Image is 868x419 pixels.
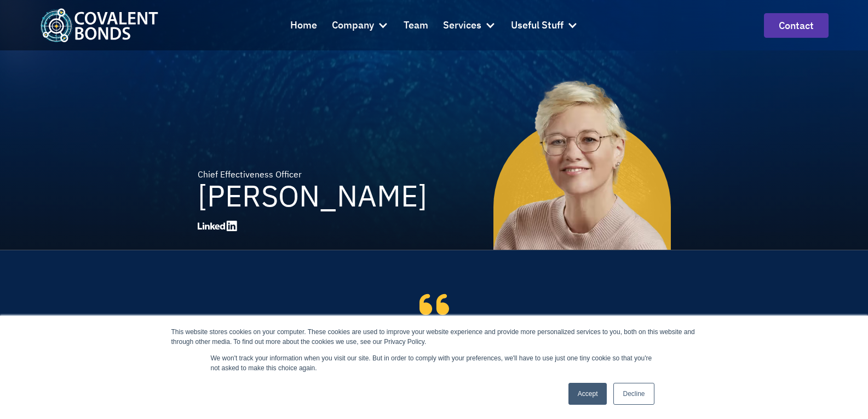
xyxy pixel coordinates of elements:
div: Home [290,18,317,33]
h1: [PERSON_NAME] [198,181,427,210]
a: Decline [613,383,654,405]
a: Team [404,10,428,40]
div: Useful Stuff [511,10,578,40]
div: Chief Effectiveness Officer [198,168,427,181]
div: This website stores cookies on your computer. These cookies are used to improve your website expe... [171,327,697,347]
div: Services [443,18,481,33]
div: Useful Stuff [511,18,564,33]
a: contact [764,13,829,38]
p: We won't track your information when you visit our site. But in order to comply with your prefere... [211,353,658,373]
img: Laura Browne [493,72,671,250]
img: Covalent Bonds White / Teal Logo [40,8,158,42]
div: Team [404,18,428,33]
a: Accept [568,383,607,405]
div: Services [443,10,496,40]
a: Home [290,10,317,40]
a: home [40,8,158,42]
div: Company [332,10,389,40]
div: Company [332,18,374,33]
